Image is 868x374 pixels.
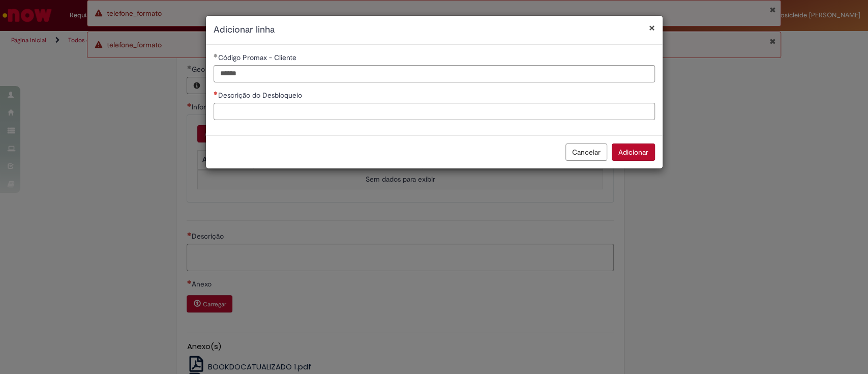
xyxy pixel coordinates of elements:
span: Necessários [214,91,218,95]
span: Obrigatório Preenchido [214,53,218,57]
button: Cancelar [565,143,607,161]
span: Descrição do Desbloqueio [218,91,304,100]
input: Descrição do Desbloqueio [214,103,655,120]
button: Adicionar [612,143,655,161]
h2: Adicionar linha [214,23,655,37]
button: Fechar modal [649,22,655,33]
span: Código Promax - Cliente [218,53,298,62]
input: Código Promax - Cliente [214,65,655,82]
